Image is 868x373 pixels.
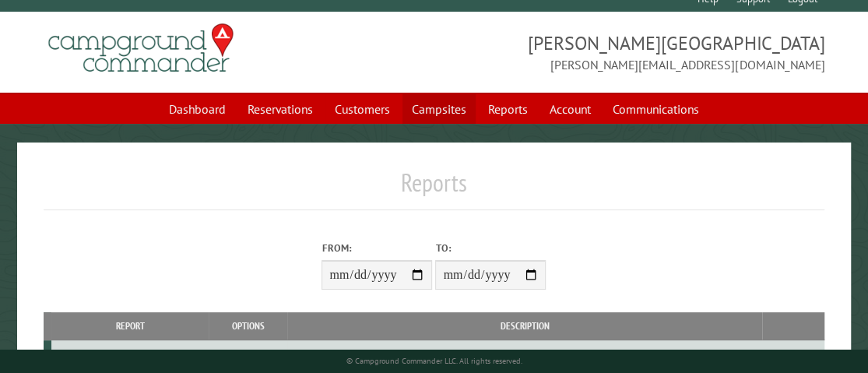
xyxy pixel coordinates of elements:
[434,30,825,74] span: [PERSON_NAME][GEOGRAPHIC_DATA] [PERSON_NAME][EMAIL_ADDRESS][DOMAIN_NAME]
[238,94,322,124] a: Reservations
[325,94,399,124] a: Customers
[322,241,432,255] label: From:
[287,312,762,340] th: Description
[44,18,238,79] img: Campground Commander
[479,94,537,124] a: Reports
[346,356,522,366] small: © Campground Commander LLC. All rights reserved.
[209,312,287,340] th: Options
[155,90,167,103] img: tab_keywords_by_traffic_grey.svg
[172,92,262,102] div: Keywords by Traffic
[42,90,54,103] img: tab_domain_overview_orange.svg
[402,94,476,124] a: Campsites
[40,40,171,53] div: Domain: [DOMAIN_NAME]
[44,25,76,37] div: v 4.0.25
[603,94,708,124] a: Communications
[160,94,235,124] a: Dashboard
[540,94,600,124] a: Account
[435,241,546,255] label: To:
[44,167,825,210] h1: Reports
[59,92,139,102] div: Domain Overview
[25,40,37,53] img: website_grey.svg
[51,312,209,340] th: Report
[25,25,37,37] img: logo_orange.svg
